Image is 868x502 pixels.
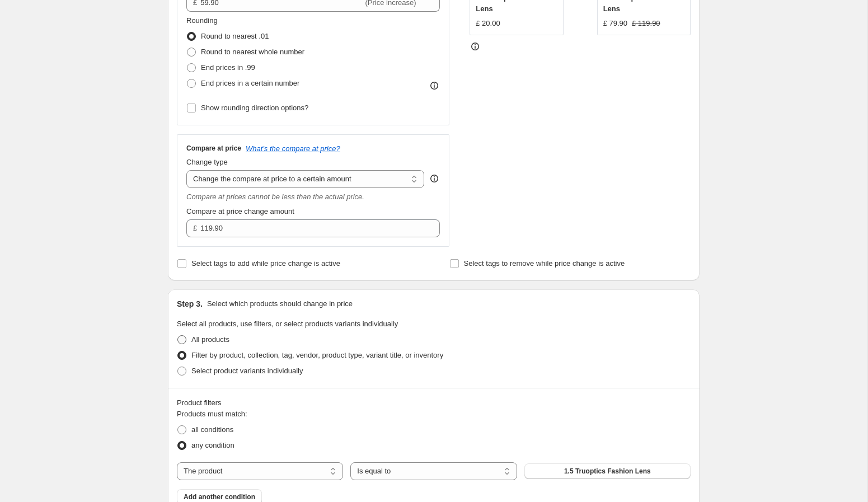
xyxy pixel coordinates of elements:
span: £ 79.90 [603,19,627,27]
button: What's the compare at price? [246,144,340,153]
span: Select tags to remove while price change is active [464,259,625,268]
span: all conditions [191,425,233,434]
span: End prices in .99 [201,63,255,72]
div: Product filters [177,397,691,409]
i: Compare at prices cannot be less than the actual price. [186,193,364,201]
button: 1.5 Truoptics Fashion Lens [524,463,691,479]
span: Change type [186,158,228,166]
span: Add another condition [184,492,255,501]
span: Round to nearest whole number [201,48,304,56]
span: Compare at price change amount [186,207,294,215]
span: Products must match: [177,410,247,418]
span: Select product variants individually [191,367,303,375]
span: Select tags to add while price change is active [191,259,340,268]
span: End prices in a certain number [201,79,299,87]
span: Round to nearest .01 [201,32,269,40]
h2: Step 3. [177,298,203,309]
span: Show rounding direction options? [201,104,308,112]
span: £ [193,224,197,232]
span: All products [191,335,229,344]
input: 80.00 [200,219,423,237]
p: Select which products should change in price [207,298,353,309]
span: £ 20.00 [476,19,500,27]
span: Rounding [186,16,218,25]
span: 1.5 Truoptics Fashion Lens [564,467,651,476]
h3: Compare at price [186,144,241,153]
span: any condition [191,441,234,449]
span: Filter by product, collection, tag, vendor, product type, variant title, or inventory [191,351,443,359]
span: £ 119.90 [632,19,660,27]
span: Select all products, use filters, or select products variants individually [177,320,398,328]
div: help [429,173,440,184]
